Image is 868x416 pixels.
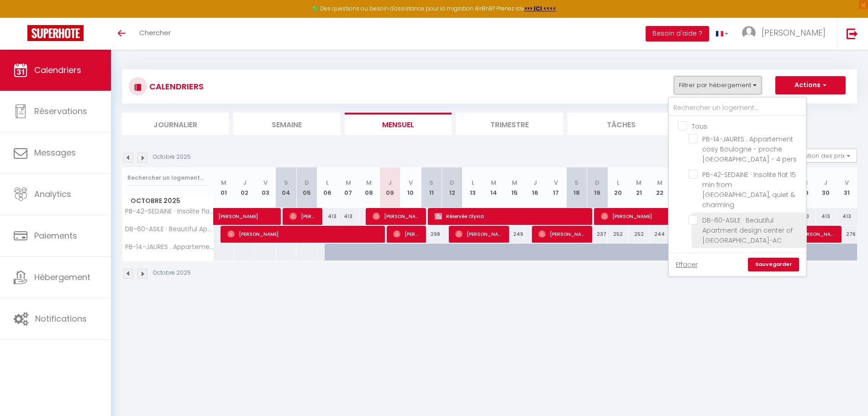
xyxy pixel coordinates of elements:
th: 18 [566,167,587,208]
button: Actions [775,76,846,94]
abbr: M [366,178,372,187]
abbr: V [409,178,413,187]
abbr: V [263,178,268,187]
button: Besoin d'aide ? [646,26,709,42]
img: Super Booking [27,25,84,41]
span: [PERSON_NAME] [227,225,378,243]
span: DB-60-ASILE · Beautiful Apartment design center of [GEOGRAPHIC_DATA]-AC [702,216,793,245]
a: Effacer [676,260,698,270]
th: 30 [815,167,836,208]
div: 237 [587,226,608,243]
th: 02 [234,167,255,208]
div: Filtrer par hébergement [668,97,807,277]
p: Octobre 2025 [153,153,191,161]
img: ... [742,26,756,40]
div: 413 [815,208,836,225]
th: 06 [317,167,338,208]
span: [PERSON_NAME] [373,208,421,225]
abbr: M [346,178,351,187]
th: 17 [546,167,566,208]
a: ... [PERSON_NAME] [735,18,837,50]
abbr: D [595,178,600,187]
abbr: D [450,178,454,187]
li: Tâches [568,113,674,135]
th: 19 [587,167,608,208]
span: [PERSON_NAME] [762,27,826,38]
span: PB-14-JAURES . Appartement cosy Boulogne - proche [GEOGRAPHIC_DATA] - 4 pers [702,135,797,164]
abbr: J [824,178,827,187]
th: 01 [214,167,234,208]
span: [PERSON_NAME] [601,208,690,225]
span: [PERSON_NAME] [PERSON_NAME] [538,225,586,243]
abbr: L [326,178,329,187]
th: 20 [608,167,628,208]
abbr: M [512,178,517,187]
abbr: S [574,178,579,187]
abbr: V [845,178,849,187]
li: Mensuel [345,113,452,135]
span: Réservée Olyvia [435,208,585,225]
abbr: J [243,178,247,187]
th: 21 [629,167,649,208]
th: 03 [255,167,275,208]
abbr: L [617,178,620,187]
li: Journalier [122,113,229,135]
div: 252 [629,226,649,243]
th: 15 [504,167,525,208]
a: Chercher [132,18,178,50]
button: Filtrer par hébergement [674,76,762,94]
th: 16 [525,167,545,208]
span: Paiements [34,230,77,241]
span: [PERSON_NAME] [289,208,317,225]
li: Trimestre [456,113,563,135]
span: [PERSON_NAME] [788,225,836,243]
span: Analytics [34,188,71,200]
abbr: J [388,178,392,187]
h3: CALENDRIERS [147,76,204,97]
th: 09 [379,167,400,208]
input: Rechercher un logement... [669,100,806,116]
img: logout [847,28,858,39]
span: [PERSON_NAME] [455,225,503,243]
a: [PERSON_NAME] [214,208,234,225]
abbr: S [284,178,288,187]
abbr: D [305,178,309,187]
div: 298 [421,226,442,243]
div: 244 [649,226,670,243]
span: PB-42-SEDAINE · Insolite flat 15 min from [GEOGRAPHIC_DATA], quiet & charming [124,208,215,215]
div: 276 [836,226,857,243]
div: 413 [836,208,857,225]
p: Octobre 2025 [153,269,191,277]
abbr: J [533,178,537,187]
div: 413 [338,208,358,225]
th: 14 [483,167,504,208]
th: 31 [836,167,857,208]
th: 12 [442,167,462,208]
th: 07 [338,167,358,208]
abbr: M [221,178,226,187]
span: PB-14-JAURES . Appartement cosy Boulogne - proche [GEOGRAPHIC_DATA] - 4 pers [124,244,215,250]
abbr: M [657,178,663,187]
button: Gestion des prix [789,149,857,162]
a: Sauvegarder [748,258,799,271]
a: >>> ICI <<<< [524,5,556,12]
span: DB-60-ASILE · Beautiful Apartment design center of [GEOGRAPHIC_DATA]-AC [124,226,215,233]
div: 249 [504,226,525,243]
abbr: V [554,178,558,187]
span: [PERSON_NAME] [393,225,421,243]
span: PB-42-SEDAINE · Insolite flat 15 min from [GEOGRAPHIC_DATA], quiet & charming [702,170,796,209]
th: 22 [649,167,670,208]
abbr: M [636,178,642,187]
abbr: M [491,178,496,187]
span: Octobre 2025 [122,194,213,208]
li: Semaine [233,113,340,135]
th: 13 [463,167,483,208]
span: Chercher [139,28,171,37]
span: Réservations [34,105,87,117]
th: 11 [421,167,442,208]
span: Messages [34,147,76,158]
input: Rechercher un logement... [127,170,208,186]
span: Calendriers [34,64,81,76]
span: [PERSON_NAME] [218,203,281,220]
